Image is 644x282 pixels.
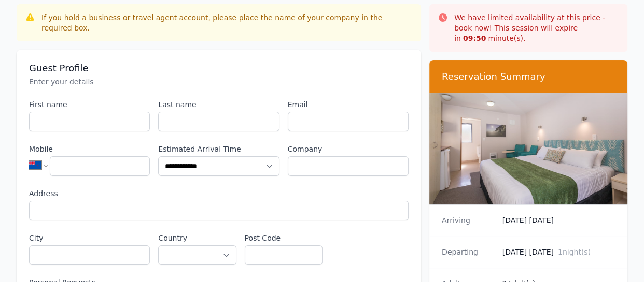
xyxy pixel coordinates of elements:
[442,70,615,83] h3: Reservation Summary
[502,247,615,257] dd: [DATE] [DATE]
[288,144,409,154] label: Company
[29,62,409,75] h3: Guest Profile
[29,77,409,87] p: Enter your details
[463,34,486,42] strong: 09 : 50
[442,247,494,257] dt: Departing
[29,188,409,199] label: Address
[29,233,150,243] label: City
[442,215,494,226] dt: Arriving
[29,144,150,154] label: Mobile
[454,12,619,43] p: We have limited availability at this price - book now! This session will expire in minute(s).
[41,12,413,33] div: If you hold a business or travel agent account, please place the name of your company in the requ...
[558,248,591,256] span: 1 night(s)
[245,233,323,243] label: Post Code
[288,99,409,110] label: Email
[429,93,627,204] img: Superior Studio
[158,233,236,243] label: Country
[29,99,150,110] label: First name
[158,144,279,154] label: Estimated Arrival Time
[158,99,279,110] label: Last name
[502,215,615,226] dd: [DATE] [DATE]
